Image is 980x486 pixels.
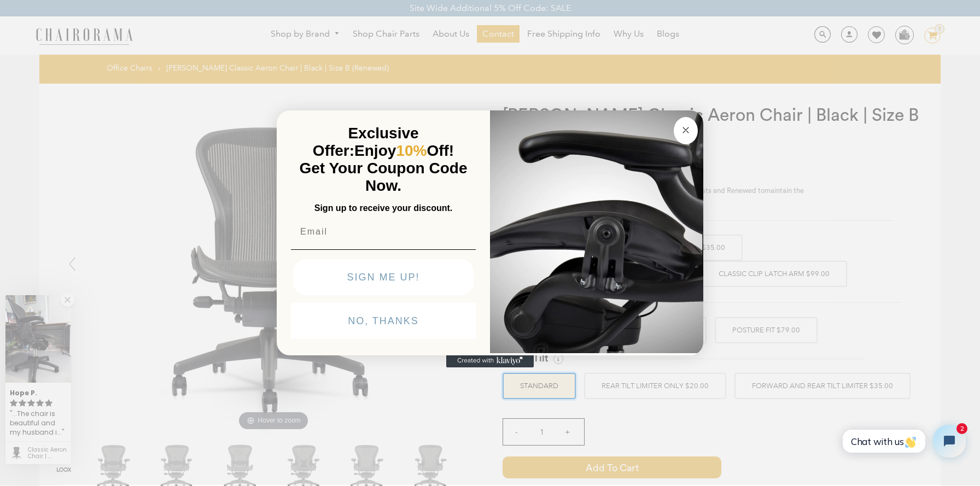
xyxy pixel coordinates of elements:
[490,108,703,353] img: 92d77583-a095-41f6-84e7-858462e0427a.jpeg
[291,221,476,243] input: Email
[396,142,427,159] span: 10%
[674,117,698,144] button: Close dialog
[831,415,975,467] iframe: Tidio Chat
[300,160,468,194] span: Get Your Coupon Code Now.
[446,354,534,367] a: Created with Klaviyo - opens in a new tab
[354,142,454,159] span: Enjoy Off!
[293,259,474,295] button: SIGN ME UP!
[313,125,419,159] span: Exclusive Offer:
[291,303,476,339] button: NO, THANKS
[314,203,452,213] span: Sign up to receive your discount.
